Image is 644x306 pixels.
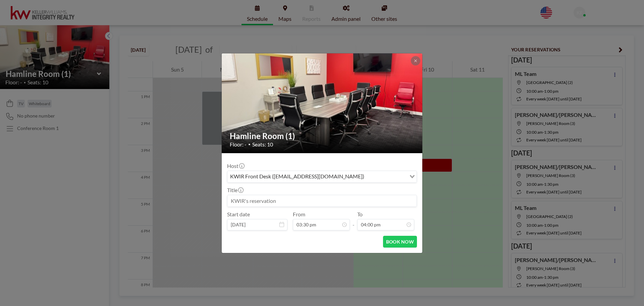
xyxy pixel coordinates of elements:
[222,28,423,179] img: 537.jpg
[227,163,244,169] label: Host
[230,131,415,141] h2: Hamline Room (1)
[227,171,417,182] div: Search for option
[366,172,406,181] input: Search for option
[357,211,363,218] label: To
[293,211,305,218] label: From
[229,172,366,181] span: KWIR Front Desk ([EMAIL_ADDRESS][DOMAIN_NAME])
[383,236,417,248] button: BOOK NOW
[252,141,273,148] span: Seats: 10
[230,141,247,148] span: Floor: -
[227,187,243,193] label: Title
[248,142,251,147] span: •
[227,195,417,207] input: KWIR's reservation
[353,213,355,228] span: -
[227,211,250,218] label: Start date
